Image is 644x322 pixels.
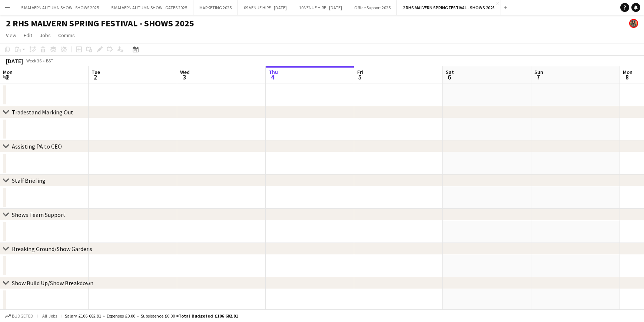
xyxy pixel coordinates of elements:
[58,32,75,39] span: Comms
[623,69,633,75] span: Mon
[269,69,278,75] span: Thu
[12,177,46,184] div: Staff Briefing
[445,73,454,81] span: 6
[12,143,62,150] div: Assisting PA to CEO
[3,69,13,75] span: Mon
[397,0,501,15] button: 2 RHS MALVERN SPRING FESTIVAL - SHOWS 2025
[193,0,238,15] button: MARKETING 2025
[3,30,19,40] a: View
[12,279,93,287] div: Show Build Up/Show Breakdown
[356,73,363,81] span: 5
[41,313,59,319] span: All jobs
[2,73,13,81] span: 1
[6,57,23,65] div: [DATE]
[90,73,100,81] span: 2
[629,19,638,28] app-user-avatar: Esme Ruff
[24,58,43,64] span: Week 36
[357,69,363,75] span: Fri
[179,73,190,81] span: 3
[55,30,78,40] a: Comms
[65,313,238,319] div: Salary £106 682.91 + Expenses £0.00 + Subsistence £0.00 =
[37,30,54,40] a: Jobs
[238,0,293,15] button: 09 VENUE HIRE - [DATE]
[12,245,92,253] div: Breaking Ground/Show Gardens
[6,32,16,39] span: View
[40,32,51,39] span: Jobs
[12,108,73,116] div: Tradestand Marking Out
[4,312,34,320] button: Budgeted
[446,69,454,75] span: Sat
[293,0,348,15] button: 10 VENUE HIRE - [DATE]
[15,0,105,15] button: 5 MALVERN AUTUMN SHOW - SHOWS 2025
[6,18,194,29] h1: 2 RHS MALVERN SPRING FESTIVAL - SHOWS 2025
[268,73,278,81] span: 4
[533,73,543,81] span: 7
[105,0,193,15] button: 5 MALVERN AUTUMN SHOW - GATES 2025
[179,313,238,319] span: Total Budgeted £106 682.91
[12,211,66,218] div: Shows Team Support
[92,69,100,75] span: Tue
[622,73,633,81] span: 8
[534,69,543,75] span: Sun
[12,313,33,319] span: Budgeted
[348,0,397,15] button: Office Support 2025
[46,58,53,64] div: BST
[21,30,35,40] a: Edit
[180,69,190,75] span: Wed
[24,32,32,39] span: Edit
